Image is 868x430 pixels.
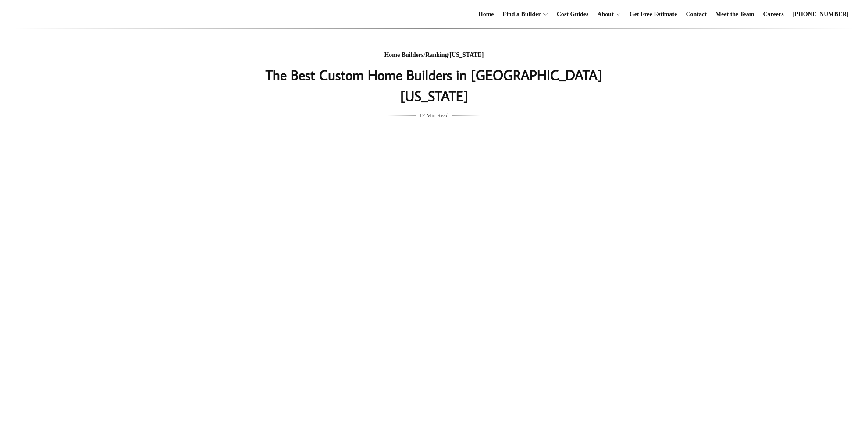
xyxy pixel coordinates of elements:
a: Careers [760,0,787,28]
a: Home [475,0,498,28]
a: About [594,0,613,28]
a: [PHONE_NUMBER] [789,0,852,28]
h1: The Best Custom Home Builders in [GEOGRAPHIC_DATA] [US_STATE] [259,64,609,106]
a: Cost Guides [553,0,592,28]
a: [US_STATE] [449,52,484,58]
span: 12 Min Read [420,111,449,120]
a: Find a Builder [499,0,541,28]
a: Get Free Estimate [626,0,681,28]
a: Meet the Team [712,0,758,28]
a: Contact [682,0,710,28]
div: / / [259,50,609,61]
a: Home Builders [384,52,423,58]
a: Ranking [425,52,448,58]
